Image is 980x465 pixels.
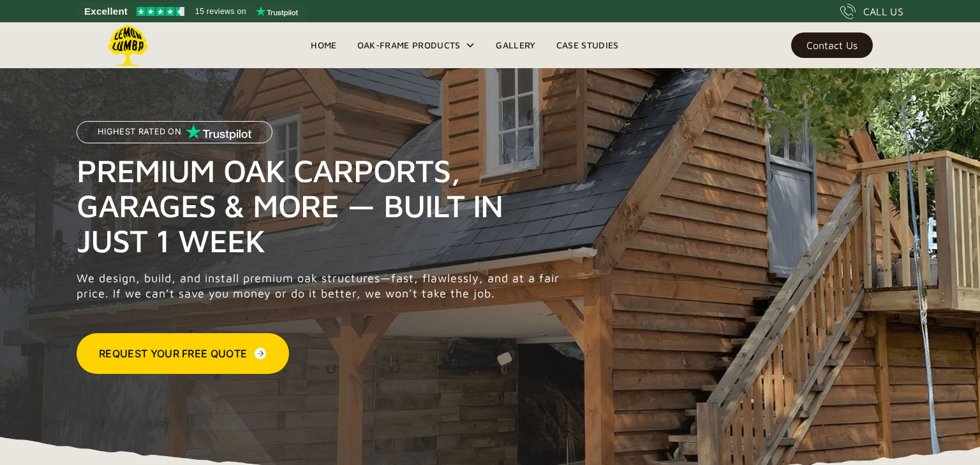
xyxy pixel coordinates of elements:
[357,38,461,53] div: Oak-Frame Products
[77,333,289,374] a: Request Your Free Quote
[98,127,181,136] p: Highest Rated on
[301,36,346,55] a: Home
[347,22,486,68] div: Oak-Frame Products
[863,4,903,19] div: CALL US
[77,3,307,20] a: See Lemon Lumba reviews on Trustpilot
[806,41,857,50] div: Contact Us
[84,4,128,19] span: Excellent
[840,4,903,19] a: CALL US
[137,7,184,16] img: Trustpilot 4.5 stars
[77,121,272,153] a: Highest Rated on
[99,346,247,361] div: Request Your Free Quote
[546,36,629,55] a: Case Studies
[77,271,567,301] p: We design, build, and install premium oak structures—fast, flawlessly, and at a fair price. If we...
[486,36,546,55] a: Gallery
[195,4,246,19] span: 15 reviews on
[791,32,873,58] a: Contact Us
[77,153,567,258] h1: Premium Oak Carports, Garages & More — Built in Just 1 Week
[256,6,298,17] img: Trustpilot logo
